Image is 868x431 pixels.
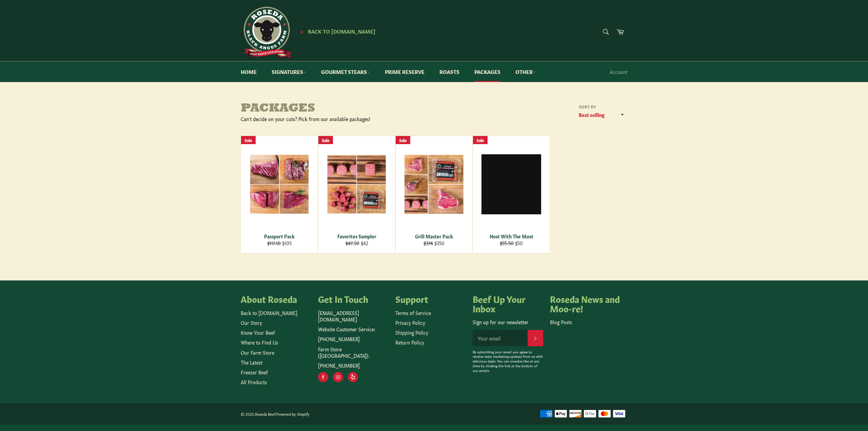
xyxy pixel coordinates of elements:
s: $374 [423,239,433,246]
a: Blog Posts [550,318,572,325]
a: Back to [DOMAIN_NAME] [241,309,297,316]
a: Where to Find Us [241,339,278,346]
img: Passport Pack [250,154,309,214]
a: Home [234,61,263,82]
p: By submitting your email you agree to receive tasty marketing updates from us with delicious deal... [473,350,543,373]
a: All Products [241,378,267,385]
p: [PHONE_NUMBER] [318,336,389,342]
img: Roseda Beef [241,7,292,58]
a: Gourmet Steaks [314,61,377,82]
a: Powered by Shopify [276,411,310,416]
p: [PHONE_NUMBER] [318,362,389,369]
a: Packages [468,61,507,82]
label: Sort by [576,104,627,110]
a: Our Story [241,319,262,326]
s: $47.50 [346,239,359,246]
p: Website Customer Service: [318,326,389,332]
h4: About Roseda [241,294,311,303]
h4: Get In Touch [318,294,389,303]
div: $50 [477,240,546,246]
a: Host With The Most Host With The Most $55.50 $50 [473,136,550,253]
a: Return Policy [395,339,424,346]
div: Can't decide on your cuts? Pick from our available packages! [241,116,434,122]
a: Know Your Beef [241,329,275,336]
span: ★ [300,29,303,34]
a: Terms of Service [395,309,431,316]
a: Account [606,62,631,82]
div: Favorites Sampler [323,233,391,239]
h4: Beef Up Your Inbox [473,294,543,313]
a: Prime Reserve [378,61,431,82]
h1: Packages [241,102,434,116]
h4: Support [395,294,466,303]
p: [EMAIL_ADDRESS][DOMAIN_NAME] [318,310,389,323]
img: Favorites Sampler [327,155,387,214]
a: ★ Back to [DOMAIN_NAME] [296,29,375,34]
a: Grill Master Pack Grill Master Pack $374 $350 [395,136,473,253]
a: Roseda Beef [255,411,275,416]
span: Back to [DOMAIN_NAME] [308,27,375,35]
a: Signatures [265,61,313,82]
a: Roasts [433,61,466,82]
a: Freezer Beef [241,369,268,375]
a: Favorites Sampler Favorites Sampler $47.50 $42 [318,136,395,253]
div: $105 [245,240,314,246]
div: Sale [318,136,333,144]
div: Passport Pack [245,233,314,239]
div: Sale [396,136,410,144]
div: Sale [473,136,488,144]
p: Sign up for our newsletter [473,319,543,325]
div: $350 [400,240,468,246]
div: Host With The Most [477,233,546,239]
div: Sale [241,136,256,144]
h4: Roseda News and Moo-re! [550,294,620,313]
small: © 2025, . [241,411,310,416]
s: $117.10 [267,239,281,246]
a: Privacy Policy [395,319,425,326]
input: Your email [473,330,528,346]
a: Other [509,61,542,82]
img: Grill Master Pack [404,154,464,214]
p: Farm Store ([GEOGRAPHIC_DATA]): [318,346,389,359]
div: $42 [323,240,391,246]
div: Grill Master Pack [400,233,468,239]
a: Our Farm Store [241,349,274,356]
a: Passport Pack Passport Pack $117.10 $105 [241,136,318,253]
a: The Latest [241,359,262,366]
a: Shipping Policy [395,329,428,336]
s: $55.50 [500,239,514,246]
